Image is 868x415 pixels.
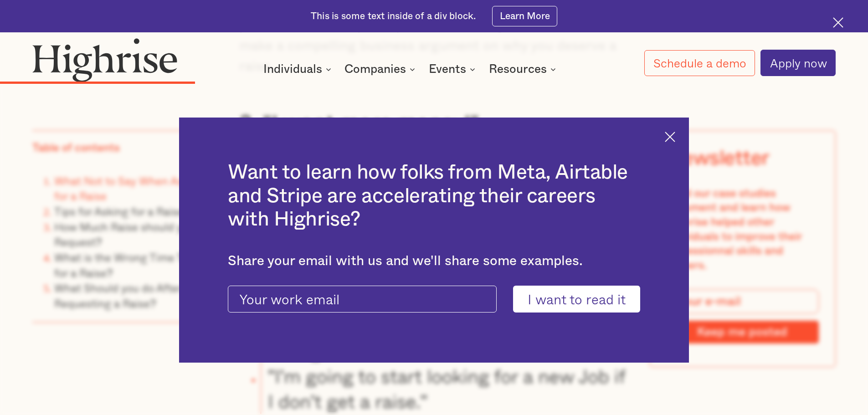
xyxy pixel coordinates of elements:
div: Resources [489,64,559,75]
div: Events [429,64,478,75]
div: This is some text inside of a div block. [311,10,476,23]
img: Highrise logo [32,38,177,82]
input: Your work email [228,286,497,313]
div: Share your email with us and we'll share some examples. [228,253,640,269]
a: Schedule a demo [644,50,755,76]
div: Companies [344,64,418,75]
a: Apply now [760,50,836,76]
img: Cross icon [833,17,843,28]
input: I want to read it [513,286,640,313]
img: Cross icon [665,132,675,142]
div: Events [429,64,466,75]
div: Companies [344,64,406,75]
div: Resources [489,64,547,75]
a: Learn More [492,6,557,26]
div: Individuals [263,64,334,75]
form: current-ascender-blog-article-modal-form [228,286,640,313]
h2: Want to learn how folks from Meta, Airtable and Stripe are accelerating their careers with Highrise? [228,161,640,231]
div: Individuals [263,64,322,75]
